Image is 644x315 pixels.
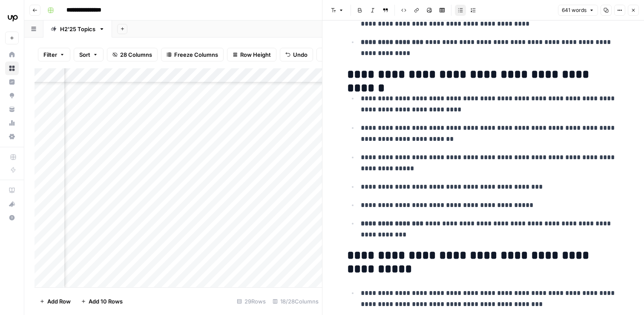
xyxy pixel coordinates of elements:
span: Undo [293,50,308,59]
span: Add 10 Rows [89,297,123,306]
span: Freeze Columns [174,50,218,59]
span: Row Height [240,50,271,59]
button: Add 10 Rows [76,295,128,308]
a: Your Data [5,102,19,116]
a: H2'25 Topics [43,20,112,38]
a: Usage [5,116,19,130]
a: Insights [5,75,19,89]
button: Filter [38,48,70,61]
button: Add Row [34,295,76,308]
button: Undo [280,48,313,61]
button: 28 Columns [107,48,158,61]
span: 641 words [562,6,586,14]
div: What's new? [6,198,18,210]
span: Add Row [47,297,71,306]
button: Sort [74,48,103,61]
button: 641 words [558,5,598,16]
span: 28 Columns [120,50,152,59]
div: 18/28 Columns [269,295,322,308]
span: Sort [79,50,90,59]
button: Freeze Columns [161,48,224,61]
a: Opportunities [5,89,19,102]
button: What's new? [5,197,19,211]
a: Browse [5,61,19,75]
button: Workspace: Upwork [5,7,19,28]
a: Settings [5,130,19,143]
button: Help + Support [5,211,19,225]
img: Upwork Logo [5,10,20,25]
div: H2'25 Topics [60,25,95,33]
button: Row Height [227,48,276,61]
div: 29 Rows [233,295,269,308]
span: Filter [43,50,57,59]
a: Home [5,48,19,61]
a: AirOps Academy [5,184,19,197]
